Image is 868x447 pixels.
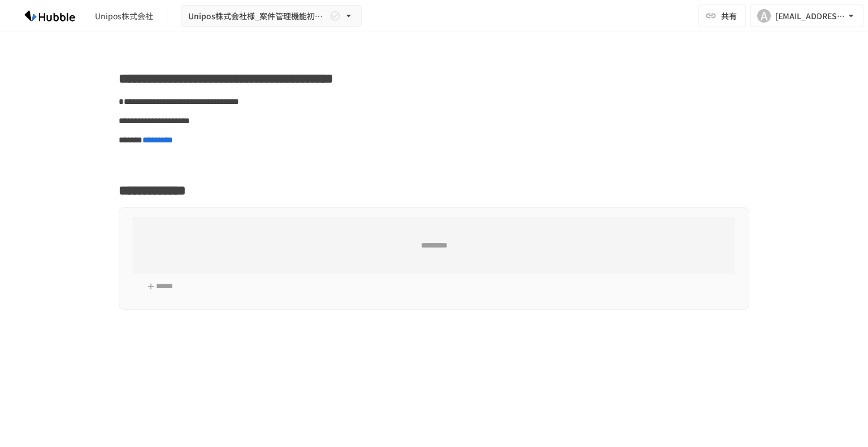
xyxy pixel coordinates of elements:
[721,10,737,22] span: 共有
[14,7,86,25] img: HzDRNkGCf7KYO4GfwKnzITak6oVsp5RHeZBEM1dQFiQ
[698,5,746,27] button: 共有
[188,9,327,23] span: Unipos株式会社様_案件管理機能初期タスク
[757,9,771,23] div: A
[181,5,362,27] button: Unipos株式会社様_案件管理機能初期タスク
[775,9,845,23] div: [EMAIL_ADDRESS][DOMAIN_NAME]
[95,10,153,22] div: Unipos株式会社
[750,5,863,27] button: A[EMAIL_ADDRESS][DOMAIN_NAME]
